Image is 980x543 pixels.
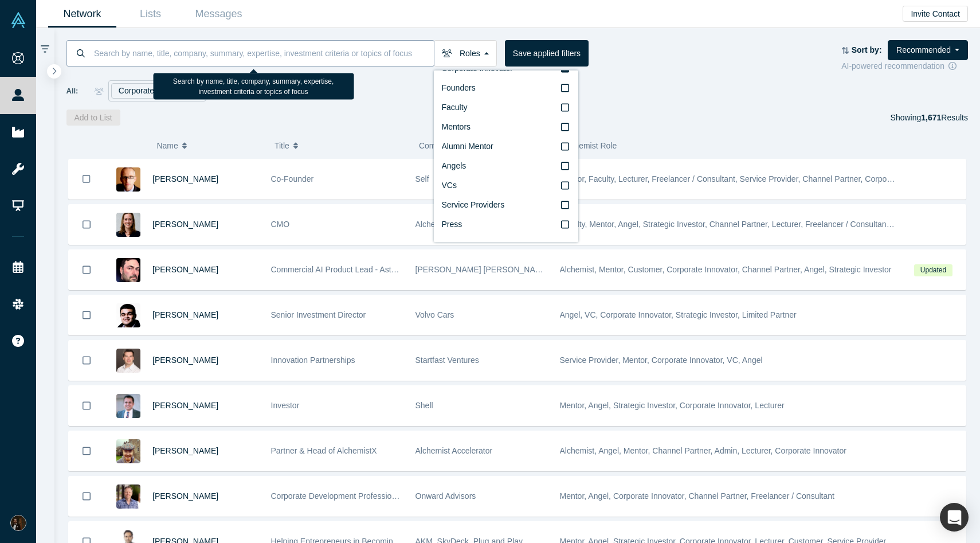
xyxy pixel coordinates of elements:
[560,174,936,183] span: Mentor, Faculty, Lecturer, Freelancer / Consultant, Service Provider, Channel Partner, Corporate ...
[116,167,140,192] img: Robert Winder's Profile Image
[415,491,476,501] span: Onward Advisors
[442,181,457,190] span: VCs
[442,200,505,209] span: Service Providers
[152,265,218,274] a: [PERSON_NAME]
[442,103,468,112] span: Faculty
[271,491,574,501] span: Corporate Development Professional | ex-Visa, Autodesk, Synopsys, Bright Machines
[116,439,140,463] img: Ian Bergman's Profile Image
[560,220,965,229] span: Faculty, Mentor, Angel, Strategic Investor, Channel Partner, Lecturer, Freelancer / Consultant, C...
[116,258,140,282] img: Richard Svinkin's Profile Image
[152,310,218,319] a: [PERSON_NAME]
[10,12,26,28] img: Alchemist Vault Logo
[415,265,577,274] span: [PERSON_NAME] [PERSON_NAME] Capital
[271,446,377,455] span: Partner & Head of AlchemistX
[560,310,797,319] span: Angel, VC, Corporate Innovator, Strategic Investor, Limited Partner
[152,446,218,455] a: [PERSON_NAME]
[903,6,968,22] button: Invite Contact
[891,110,968,126] div: Showing
[415,220,493,229] span: Alchemist Accelerator
[69,386,104,425] button: Bookmark
[116,213,140,237] img: Devon Crews's Profile Image
[152,220,218,229] a: [PERSON_NAME]
[560,446,846,455] span: Alchemist, Angel, Mentor, Channel Partner, Admin, Lecturer, Corporate Innovator
[275,134,289,158] span: Title
[921,113,968,122] span: Results
[563,141,617,150] span: Alchemist Role
[560,401,785,410] span: Mentor, Angel, Strategic Investor, Corporate Innovator, Lecturer
[69,476,104,516] button: Bookmark
[415,446,493,455] span: Alchemist Accelerator
[185,1,253,28] a: Messages
[190,84,198,97] button: Remove Filter
[888,40,968,60] button: Recommended
[111,83,203,99] div: Corporate Innovator
[442,220,462,229] span: Press
[116,303,140,327] img: Pratik Budhdev's Profile Image
[66,85,79,97] span: All:
[69,341,104,380] button: Bookmark
[66,110,120,126] button: Add to List
[415,401,433,410] span: Shell
[442,122,471,131] span: Mentors
[152,491,218,501] a: [PERSON_NAME]
[505,40,589,67] button: Save applied filters
[560,491,834,501] span: Mentor, Angel, Corporate Innovator, Channel Partner, Freelancer / Consultant
[271,401,300,410] span: Investor
[442,161,467,170] span: Angels
[116,485,140,509] img: Josh Ewing's Profile Image
[271,174,314,183] span: Co-Founder
[415,356,479,365] span: Startfast Ventures
[69,250,104,290] button: Bookmark
[271,220,290,229] span: CMO
[69,431,104,471] button: Bookmark
[156,134,262,158] button: Name
[152,356,218,365] a: [PERSON_NAME]
[841,60,968,72] div: AI-powered recommendation
[852,45,882,54] strong: Sort by:
[69,159,104,199] button: Bookmark
[560,356,763,365] span: Service Provider, Mentor, Corporate Innovator, VC, Angel
[275,134,407,158] button: Title
[152,401,218,410] a: [PERSON_NAME]
[93,40,434,67] input: Search by name, title, company, summary, expertise, investment criteria or topics of focus
[442,83,476,92] span: Founders
[415,174,429,183] span: Self
[271,265,696,274] span: Commercial AI Product Lead - Astellas & Angel Investor - [PERSON_NAME] [PERSON_NAME] Capital, Alc...
[116,394,140,418] img: Vikas Gupta's Profile Image
[442,142,493,151] span: Alumni Mentor
[271,310,366,319] span: Senior Investment Director
[419,134,453,158] span: Company
[116,1,185,28] a: Lists
[69,295,104,335] button: Bookmark
[156,134,178,158] span: Name
[271,356,355,365] span: Innovation Partnerships
[152,174,218,183] a: [PERSON_NAME]
[415,310,454,319] span: Volvo Cars
[419,134,551,158] button: Company
[116,349,140,373] img: Michael Thaney's Profile Image
[914,264,952,276] span: Updated
[921,113,941,122] strong: 1,671
[434,40,497,67] button: Roles
[69,205,104,244] button: Bookmark
[560,265,892,274] span: Alchemist, Mentor, Customer, Corporate Innovator, Channel Partner, Angel, Strategic Investor
[10,515,26,531] img: Gabe Rodriguez's Account
[48,1,116,28] a: Network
